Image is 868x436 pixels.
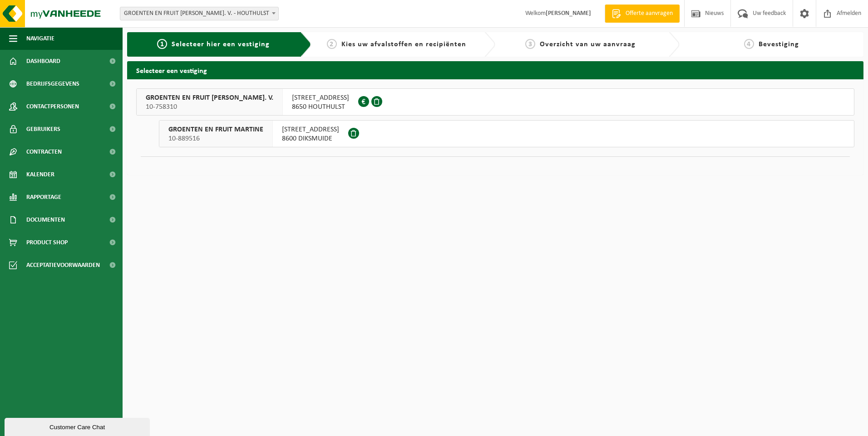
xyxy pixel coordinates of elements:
[172,41,270,48] span: Selecteer hier een vestiging
[26,140,62,163] span: Contracten
[546,10,591,17] strong: [PERSON_NAME]
[26,95,79,118] span: Contactpersonen
[282,134,339,143] span: 8600 DIKSMUIDE
[26,186,61,208] span: Rapportage
[26,231,68,254] span: Product Shop
[341,41,466,48] span: Kies uw afvalstoffen en recipiënten
[120,7,278,20] span: GROENTEN EN FRUIT MARTINE COMM. V. - HOUTHULST
[5,416,152,436] iframe: chat widget
[26,208,65,231] span: Documenten
[26,254,100,276] span: Acceptatievoorwaarden
[327,39,337,49] span: 2
[744,39,754,49] span: 4
[525,39,535,49] span: 3
[127,61,863,79] h2: Selecteer een vestiging
[26,50,60,73] span: Dashboard
[292,102,349,111] span: 8650 HOUTHULST
[120,7,279,20] span: GROENTEN EN FRUIT MARTINE COMM. V. - HOUTHULST
[540,41,636,48] span: Overzicht van uw aanvraag
[26,27,54,50] span: Navigatie
[282,125,339,134] span: [STREET_ADDRESS]
[146,93,273,102] span: GROENTEN EN FRUIT [PERSON_NAME]. V.
[157,39,167,49] span: 1
[26,163,54,186] span: Kalender
[605,5,680,23] a: Offerte aanvragen
[159,120,854,147] button: GROENTEN EN FRUIT MARTINE 10-889516 [STREET_ADDRESS]8600 DIKSMUIDE
[146,102,273,111] span: 10-758310
[26,73,79,95] span: Bedrijfsgegevens
[136,88,854,116] button: GROENTEN EN FRUIT [PERSON_NAME]. V. 10-758310 [STREET_ADDRESS]8650 HOUTHULST
[168,125,263,134] span: GROENTEN EN FRUIT MARTINE
[759,41,799,48] span: Bevestiging
[26,118,60,140] span: Gebruikers
[168,134,263,143] span: 10-889516
[292,93,349,102] span: [STREET_ADDRESS]
[623,9,675,18] span: Offerte aanvragen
